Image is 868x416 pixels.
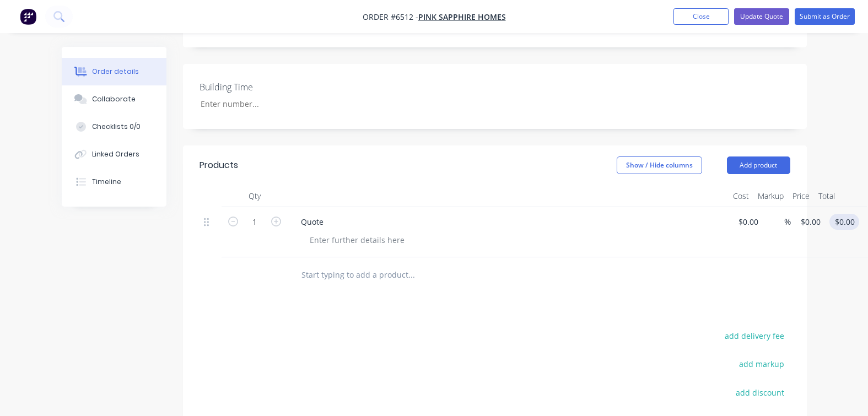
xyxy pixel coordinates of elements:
[191,96,337,112] input: Enter number...
[20,8,36,25] img: Factory
[730,385,790,399] button: add discount
[92,177,121,187] div: Timeline
[788,185,814,207] div: Price
[200,80,337,94] label: Building Time
[62,113,166,141] button: Checklists 0/0
[62,168,166,196] button: Timeline
[795,8,855,25] button: Submit as Order
[814,185,839,207] div: Total
[363,12,418,22] span: Order #6512 -
[62,85,166,113] button: Collaborate
[727,156,790,174] button: Add product
[200,159,238,172] div: Products
[92,94,136,104] div: Collaborate
[92,149,139,159] div: Linked Orders
[62,141,166,168] button: Linked Orders
[729,185,753,207] div: Cost
[719,328,790,343] button: add delivery fee
[301,264,521,286] input: Start typing to add a product...
[62,58,166,85] button: Order details
[92,67,139,77] div: Order details
[617,156,702,174] button: Show / Hide columns
[292,214,332,230] div: Quote
[784,215,791,228] span: %
[222,185,288,207] div: Qty
[734,356,790,371] button: add markup
[734,8,789,25] button: Update Quote
[673,8,729,25] button: Close
[418,12,506,22] a: Pink Sapphire Homes
[753,185,788,207] div: Markup
[92,122,141,132] div: Checklists 0/0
